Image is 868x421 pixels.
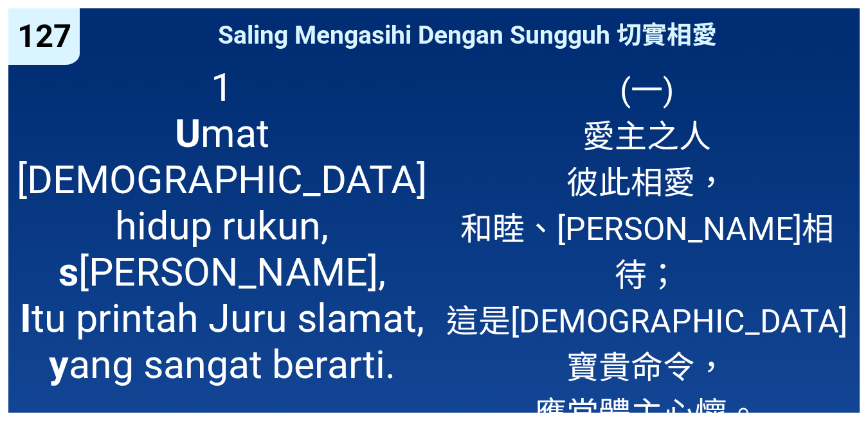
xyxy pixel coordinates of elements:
[17,64,427,388] span: 1 mat [DEMOGRAPHIC_DATA] hidup rukun, [PERSON_NAME], tu printah Juru slamat, ang sangat berarti.
[175,110,201,157] b: U
[49,341,69,388] b: y
[20,295,32,341] b: I
[218,15,717,51] span: Saling Mengasihi Dengan Sungguh 切實相愛
[17,18,71,55] span: 127
[59,249,78,295] b: s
